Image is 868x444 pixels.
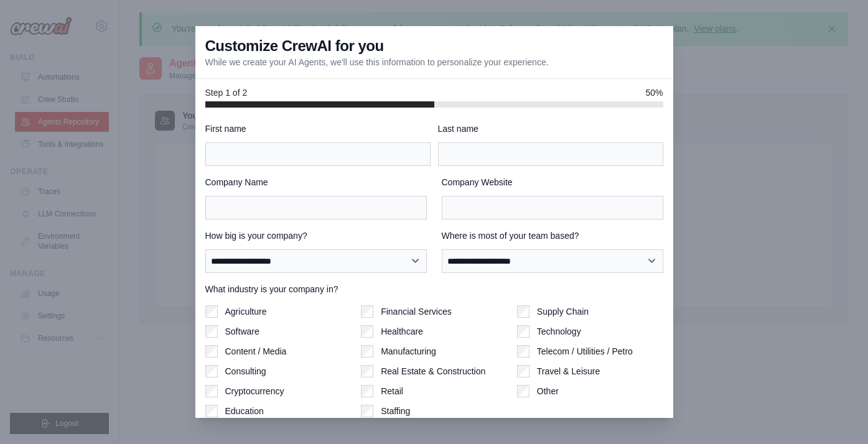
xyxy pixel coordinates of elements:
[225,305,267,318] label: Agriculture
[381,365,485,377] label: Real Estate & Construction
[205,56,549,68] p: While we create your AI Agents, we'll use this information to personalize your experience.
[225,365,266,377] label: Consulting
[537,385,559,397] label: Other
[381,405,410,417] label: Staffing
[205,123,431,135] label: First name
[381,305,452,318] label: Financial Services
[645,86,663,99] span: 50%
[381,325,423,338] label: Healthcare
[205,86,248,99] span: Step 1 of 2
[438,123,663,135] label: Last name
[381,385,403,397] label: Retail
[205,36,384,56] h3: Customize CrewAI for you
[225,345,287,358] label: Content / Media
[537,305,589,318] label: Supply Chain
[537,325,581,338] label: Technology
[225,325,259,338] label: Software
[537,365,600,377] label: Travel & Leisure
[205,229,427,242] label: How big is your company?
[381,345,436,358] label: Manufacturing
[442,176,663,188] label: Company Website
[442,229,663,242] label: Where is most of your team based?
[537,345,633,358] label: Telecom / Utilities / Petro
[225,405,264,417] label: Education
[205,176,427,188] label: Company Name
[205,283,663,295] label: What industry is your company in?
[225,385,284,397] label: Cryptocurrency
